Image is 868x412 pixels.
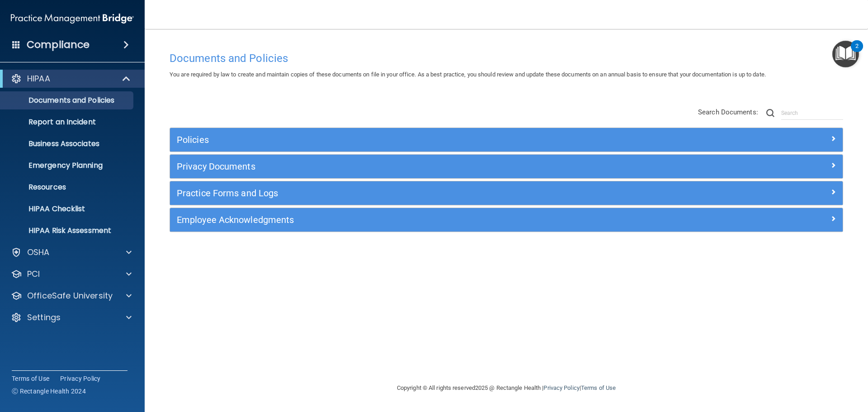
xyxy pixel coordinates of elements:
[6,118,129,127] p: Report an Incident
[698,108,758,116] span: Search Documents:
[11,247,132,258] a: OSHA
[177,188,668,198] h5: Practice Forms and Logs
[177,215,668,225] h5: Employee Acknowledgments
[11,269,132,279] a: PCI
[6,161,129,170] p: Emergency Planning
[27,247,50,258] p: OSHA
[6,183,129,192] p: Resources
[177,135,668,145] h5: Policies
[581,384,616,391] a: Terms of Use
[6,226,129,235] p: HIPAA Risk Assessment
[60,374,101,383] a: Privacy Policy
[766,109,774,117] img: ic-search.3b580494.png
[27,38,90,51] h4: Compliance
[11,9,134,28] img: PMB logo
[27,290,113,301] p: OfficeSafe University
[6,96,129,105] p: Documents and Policies
[6,204,129,213] p: HIPAA Checklist
[11,73,131,84] a: HIPAA
[177,213,836,227] a: Employee Acknowledgments
[781,106,843,120] input: Search
[855,46,859,58] div: 2
[11,290,132,301] a: OfficeSafe University
[170,52,843,64] h4: Documents and Policies
[177,161,668,171] h5: Privacy Documents
[12,387,86,396] span: Ⓒ Rectangle Health 2024
[27,312,61,323] p: Settings
[177,159,836,174] a: Privacy Documents
[27,73,50,84] p: HIPAA
[832,41,859,67] button: Open Resource Center, 2 new notifications
[543,384,579,391] a: Privacy Policy
[6,139,129,148] p: Business Associates
[177,133,836,147] a: Policies
[12,374,49,383] a: Terms of Use
[170,71,766,78] span: You are required by law to create and maintain copies of these documents on file in your office. ...
[27,269,40,279] p: PCI
[341,374,671,403] div: Copyright © All rights reserved 2025 @ Rectangle Health | |
[177,186,836,200] a: Practice Forms and Logs
[11,312,132,323] a: Settings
